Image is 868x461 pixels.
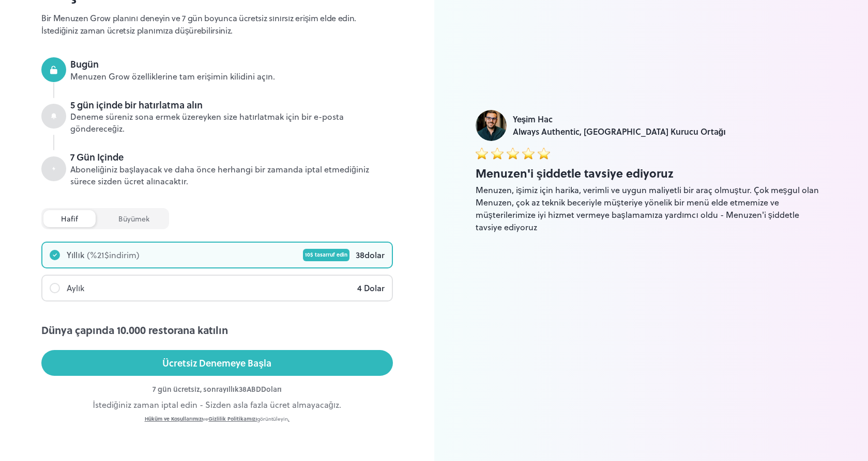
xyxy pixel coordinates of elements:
div: 4 Dolar [357,282,385,294]
div: ve görüntüleyin [41,415,393,423]
div: 5 gün içinde bir hatırlatma alın [70,98,393,112]
div: Aylık [67,282,84,294]
img: Yıldız [476,147,488,160]
div: Yıllık [67,249,84,261]
div: 7 gün ücretsiz, sonra yıllık 38 ABD Doları [41,384,393,394]
a: Gizlilik Politikamızı [208,415,257,422]
a: Hüküm ve Koşullarımızı [145,415,203,422]
img: Yıldız [491,147,504,160]
div: Dünya çapında 10.000 restorana katılın [41,322,393,338]
div: Ücretsiz Denemeye Başla [162,355,271,371]
div: Menuzen Grow özelliklerine tam erişimin kilidini açın. [70,71,393,83]
img: Yeşim Hac [476,110,507,141]
div: Always Authentic, [GEOGRAPHIC_DATA] Kurucu Ortağı [513,125,726,138]
div: (% 21 $ indirim) [87,249,140,261]
div: Menuzen'i şiddetle tavsiye ediyoruz [476,165,827,182]
div: 38 dolar [356,249,385,261]
a: . [288,415,290,422]
div: Menuzen, işimiz için harika, verimli ve uygun maliyetli bir araç olmuştur. Çok meşgul olan Menuze... [476,184,827,233]
img: Yıldız [538,147,550,160]
img: Yıldız [522,147,535,160]
div: Büyümek [101,210,167,227]
img: Yıldız [507,147,519,160]
div: Hafif [43,210,96,227]
div: Bugün [70,57,393,71]
div: İstediğiniz zaman iptal edin - Sizden asla fazla ücret almayacağız. [41,399,393,411]
div: 10$ tasarruf edin [303,249,349,261]
div: Aboneliğiniz başlayacak ve daha önce herhangi bir zamanda iptal etmediğiniz sürece sizden ücret a... [70,164,393,187]
div: Yeşim Hac [513,113,726,125]
button: Ücretsiz Denemeye Başla [41,350,393,376]
div: Deneme süreniz sona ermek üzereyken size hatırlatmak için bir e-posta göndereceğiz. [70,111,393,135]
p: Bir Menuzen Grow planını deneyin ve 7 gün boyunca ücretsiz sınırsız erişim elde edin. İstediğiniz... [41,12,393,37]
div: 7 Gün Içinde [70,150,393,164]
